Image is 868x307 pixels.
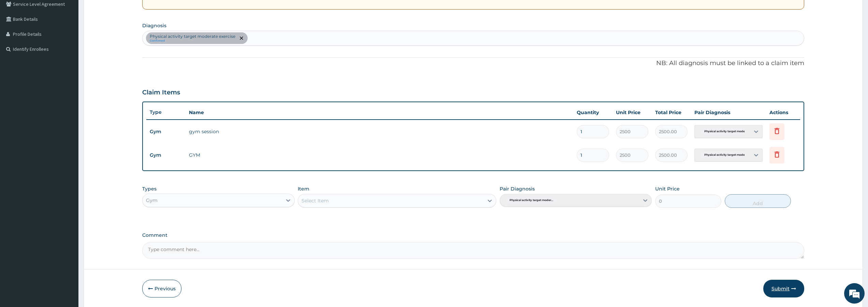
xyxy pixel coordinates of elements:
label: Types [142,186,157,192]
th: Quantity [573,106,613,119]
textarea: Type your message and hit 'Enter' [3,186,130,210]
button: Previous [142,280,181,297]
th: Type [146,106,186,119]
span: We're online! [40,86,94,155]
img: d_794563401_company_1708531726252_794563401 [13,34,28,51]
th: Unit Price [613,106,652,119]
th: Total Price [652,106,691,119]
p: NB: All diagnosis must be linked to a claim item [142,59,804,68]
label: Diagnosis [142,22,166,29]
td: gym session [186,125,573,138]
h3: Claim Items [142,89,180,96]
div: Minimize live chat window [112,3,128,20]
div: Select Item [301,197,329,204]
label: Unit Price [655,185,680,192]
td: Gym [146,125,186,138]
label: Item [298,185,309,192]
button: Add [725,194,791,208]
td: GYM [186,148,573,162]
div: Gym [146,197,158,204]
th: Actions [766,106,800,119]
th: Name [186,106,573,119]
div: Chat with us now [35,38,115,47]
th: Pair Diagnosis [691,106,766,119]
label: Pair Diagnosis [500,185,535,192]
label: Comment [142,232,804,238]
button: Submit [763,280,804,297]
td: Gym [146,149,186,162]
